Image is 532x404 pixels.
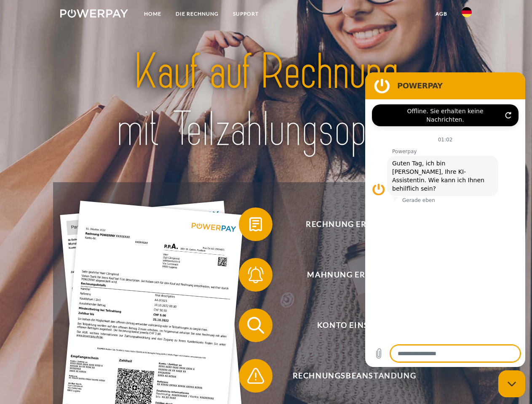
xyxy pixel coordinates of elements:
[251,359,457,393] span: Rechnungsbeanstandung
[251,207,457,241] span: Rechnung erhalten?
[80,40,452,161] img: title-powerpay_de.svg
[245,365,266,386] img: qb_warning.svg
[428,6,454,21] a: agb
[498,370,525,397] iframe: Schaltfläche zum Öffnen des Messaging-Fensters; Konversation läuft
[168,6,226,21] a: DIE RECHNUNG
[239,359,458,393] button: Rechnungsbeanstandung
[60,9,128,18] img: logo-powerpay-white.svg
[245,315,266,336] img: qb_search.svg
[251,308,457,342] span: Konto einsehen
[239,308,458,342] button: Konto einsehen
[239,207,458,241] button: Rechnung erhalten?
[462,7,472,17] img: de
[226,6,266,21] a: SUPPORT
[137,6,168,21] a: Home
[251,258,457,292] span: Mahnung erhalten?
[245,264,266,285] img: qb_bell.svg
[239,258,458,292] button: Mahnung erhalten?
[245,214,266,235] img: qb_bill.svg
[365,72,525,367] iframe: Messaging-Fenster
